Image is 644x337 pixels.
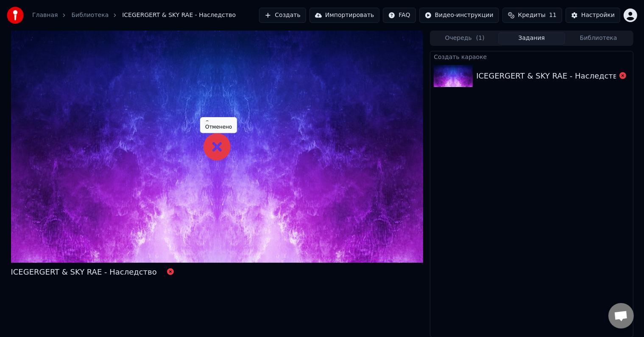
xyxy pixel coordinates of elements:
button: Видео-инструкции [419,8,499,23]
div: Отменено [200,121,237,133]
button: Создать [259,8,306,23]
div: ICEGERGERT & SKY RAE - Наследство [11,266,157,278]
button: FAQ [383,8,415,23]
div: Открытый чат [608,303,634,329]
button: Очередь [431,32,498,45]
span: Кредиты [518,11,546,20]
button: Кредиты11 [502,8,562,23]
div: Настройки [581,11,615,20]
div: ICEGERGERT & SKY RAE - Наследство [476,70,622,82]
nav: breadcrumb [32,11,236,20]
span: ( 1 ) [476,34,485,42]
div: Отменено [200,117,237,129]
button: Задания [498,32,565,45]
a: Главная [32,11,58,20]
span: 11 [549,11,557,20]
span: ICEGERGERT & SKY RAE - Наследство [122,11,236,20]
a: Библиотека [71,11,109,20]
img: youka [7,7,24,24]
div: Создать караоке [430,51,633,62]
button: Импортировать [309,8,380,23]
button: Библиотека [565,32,632,45]
button: Настройки [566,8,620,23]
